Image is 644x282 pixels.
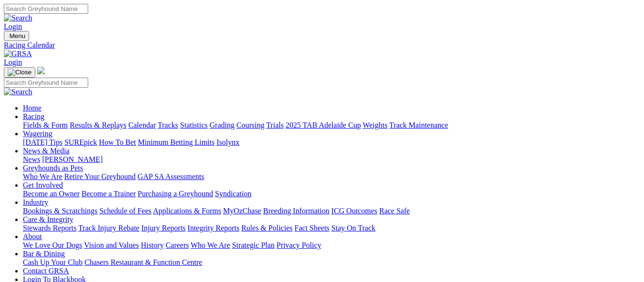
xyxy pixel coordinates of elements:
span: Menu [10,32,25,40]
a: Race Safe [379,207,409,215]
a: GAP SA Assessments [138,172,204,181]
a: Greyhounds as Pets [23,164,83,172]
a: Rules & Policies [241,224,293,232]
img: logo-grsa-white.png [37,67,45,74]
a: Track Maintenance [389,121,448,129]
a: Fields & Form [23,121,68,129]
a: Vision and Values [84,241,139,249]
a: Applications & Forms [153,207,221,215]
div: Bar & Dining [23,258,640,267]
img: Search [4,88,32,96]
a: Weights [363,121,388,129]
div: About [23,241,640,250]
a: Schedule of Fees [99,207,151,215]
button: Toggle navigation [4,31,29,41]
a: Minimum Betting Limits [138,138,215,146]
a: Breeding Information [263,207,329,215]
div: Wagering [23,138,640,147]
a: Bar & Dining [23,250,65,258]
a: Injury Reports [141,224,185,232]
a: Who We Are [191,241,230,249]
a: Racing [23,112,44,121]
div: Greyhounds as Pets [23,172,640,181]
div: Get Involved [23,190,640,198]
a: [DATE] Tips [23,138,62,146]
a: Syndication [215,190,251,198]
a: SUREpick [64,138,97,146]
img: GRSA [4,50,32,58]
a: Coursing [236,121,265,129]
a: Results & Replays [70,121,126,129]
a: Home [23,104,41,112]
input: Search [4,78,88,88]
a: Become an Owner [23,190,80,198]
a: Statistics [180,121,208,129]
a: Racing Calendar [4,41,640,50]
a: Stay On Track [331,224,375,232]
a: [PERSON_NAME] [42,155,102,163]
a: Care & Integrity [23,215,73,223]
a: Cash Up Your Club [23,258,82,266]
a: Trials [266,121,284,129]
a: Calendar [128,121,156,129]
a: Track Injury Rebate [78,224,139,232]
a: We Love Our Dogs [23,241,82,249]
a: Fact Sheets [295,224,329,232]
a: Wagering [23,130,52,138]
a: Contact GRSA [23,267,69,275]
a: Login [4,22,22,30]
a: Isolynx [216,138,239,146]
a: Get Involved [23,181,63,189]
a: News & Media [23,147,70,155]
div: Industry [23,207,640,215]
a: How To Bet [99,138,136,146]
a: Tracks [158,121,178,129]
img: Search [4,14,32,22]
a: Login [4,58,22,66]
input: Search [4,4,88,14]
div: Care & Integrity [23,224,640,232]
a: Bookings & Scratchings [23,207,97,215]
a: Purchasing a Greyhound [138,190,213,198]
img: Close [8,69,31,76]
a: Strategic Plan [232,241,275,249]
button: Toggle navigation [4,67,35,78]
a: MyOzChase [223,207,261,215]
div: News & Media [23,155,640,164]
a: About [23,232,42,241]
a: Who We Are [23,172,62,181]
a: News [23,155,40,163]
a: ICG Outcomes [331,207,377,215]
a: Privacy Policy [276,241,321,249]
a: Careers [165,241,189,249]
a: 2025 TAB Adelaide Cup [286,121,361,129]
a: Retire Your Greyhound [64,172,136,181]
a: History [141,241,164,249]
div: Racing [23,121,640,130]
a: Integrity Reports [187,224,239,232]
a: Industry [23,198,48,206]
a: Chasers Restaurant & Function Centre [84,258,202,266]
a: Become a Trainer [82,190,136,198]
a: Grading [210,121,235,129]
a: Stewards Reports [23,224,76,232]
